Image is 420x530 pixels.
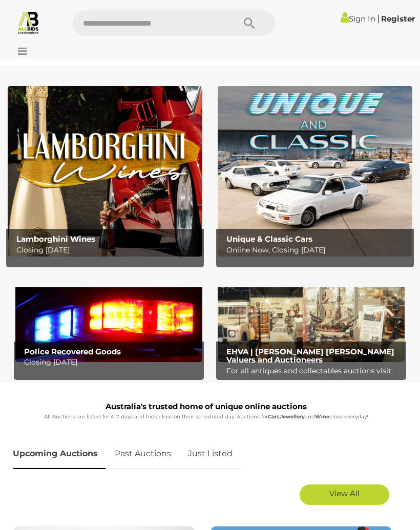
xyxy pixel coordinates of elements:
span: | [377,13,380,24]
p: For all antiques and collectables auctions visit: EHVA [226,365,401,390]
img: Allbids.com.au [16,10,40,34]
a: Register [381,14,415,24]
img: Unique & Classic Cars [218,86,412,257]
p: Online Now, Closing [DATE] [226,244,408,257]
img: Police Recovered Goods [15,277,202,362]
img: EHVA | Evans Hastings Valuers and Auctioneers [218,277,405,362]
b: Lamborghini Wines [16,234,95,244]
b: EHVA | [PERSON_NAME] [PERSON_NAME] Valuers and Auctioneers [226,347,394,365]
a: Police Recovered Goods Police Recovered Goods Closing [DATE] [15,277,202,362]
b: Police Recovered Goods [24,347,121,356]
button: Search [224,10,275,36]
h1: Australia's trusted home of unique online auctions [13,402,400,411]
p: All Auctions are listed for 4-7 days and bids close on their scheduled day. Auctions for , and cl... [13,412,400,421]
span: View All [329,489,360,498]
a: Just Listed [180,439,240,469]
a: Past Auctions [107,439,179,469]
img: Lamborghini Wines [8,86,202,257]
a: Unique & Classic Cars Unique & Classic Cars Online Now, Closing [DATE] [218,86,412,257]
a: Upcoming Auctions [13,439,106,469]
strong: Wine [315,413,329,420]
b: Unique & Classic Cars [226,234,312,244]
a: Sign In [341,14,375,24]
a: Lamborghini Wines Lamborghini Wines Closing [DATE] [8,86,202,257]
p: Closing [DATE] [16,244,198,257]
p: Closing [DATE] [24,356,199,369]
a: EHVA | Evans Hastings Valuers and Auctioneers EHVA | [PERSON_NAME] [PERSON_NAME] Valuers and Auct... [218,277,405,362]
a: View All [300,484,389,505]
strong: Cars [268,413,279,420]
strong: Jewellery [280,413,305,420]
